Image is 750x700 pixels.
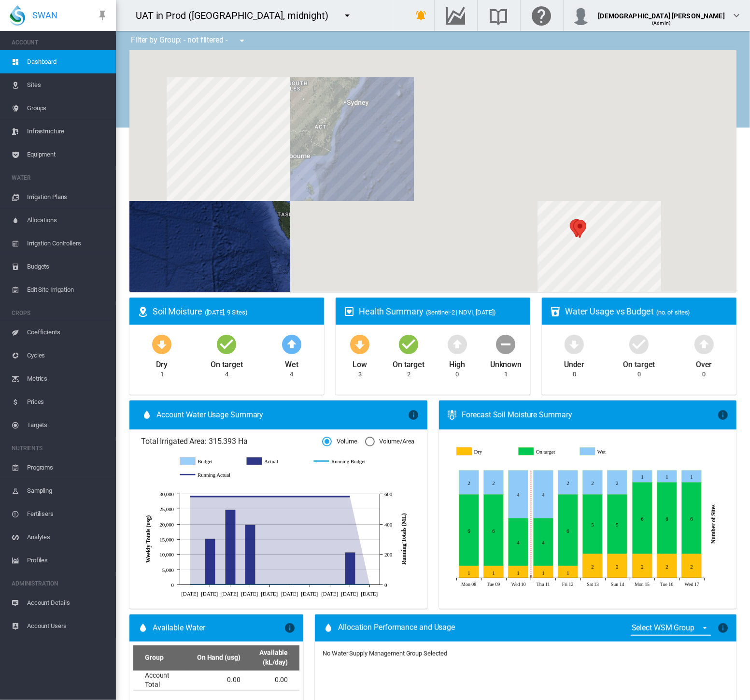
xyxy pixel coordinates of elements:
[611,582,624,587] tspan: Sun 14
[550,306,561,317] md-icon: icon-cup-water
[153,623,205,633] span: Available Water
[717,409,729,421] md-icon: icon-information
[27,390,108,414] span: Prices
[141,436,322,447] span: Total Irrigated Area: 315.393 Ha
[483,494,503,566] g: On target Sep 09, 2025 6
[533,471,553,518] g: Wet Sep 11, 2025 4
[702,370,706,379] div: 0
[511,582,525,587] tspan: Wed 10
[652,20,671,26] span: (Admin)
[681,554,701,578] g: Dry Sep 17, 2025 2
[27,526,108,549] span: Analytes
[137,622,149,634] md-icon: icon-water
[12,576,108,591] span: ADMINISTRATION
[632,554,652,578] g: Dry Sep 15, 2025 2
[710,504,717,543] tspan: Number of Sites
[408,409,420,421] md-icon: icon-information
[162,567,174,573] tspan: 5,000
[558,566,578,578] g: Dry Sep 12, 2025 1
[660,582,673,587] tspan: Tue 16
[159,552,174,557] tspan: 10,000
[632,471,652,483] g: Wet Sep 15, 2025 1
[657,554,677,578] g: Dry Sep 16, 2025 2
[205,309,248,316] span: ([DATE], 9 Sites)
[261,591,278,597] tspan: [DATE]
[571,219,583,237] div: NDVI: My New Site Health Area - 2021-03-26T07:49:16.362Z
[693,332,716,356] md-icon: icon-arrow-up-bold-circle
[348,495,352,499] circle: Running Actual Sep 3 582.27
[12,35,108,50] span: ACCOUNT
[384,552,393,557] tspan: 200
[225,370,228,379] div: 4
[623,356,655,370] div: On target
[159,506,174,512] tspan: 25,000
[456,447,511,456] g: Dry
[461,582,476,587] tspan: Mon 08
[598,7,725,17] div: [DEMOGRAPHIC_DATA] [PERSON_NAME]
[160,370,164,379] div: 1
[301,591,318,597] tspan: [DATE]
[27,186,108,209] span: Irrigation Plans
[587,582,599,587] tspan: Sat 13
[397,332,420,356] md-icon: icon-checkbox-marked-circle
[384,491,393,497] tspan: 600
[530,10,553,21] md-icon: Click here for help
[565,305,729,317] div: Water Usage vs Budget
[393,356,425,370] div: On target
[681,482,701,554] g: On target Sep 17, 2025 6
[181,591,198,597] tspan: [DATE]
[137,306,149,317] md-icon: icon-map-marker-radius
[141,409,153,421] md-icon: icon-water
[27,321,108,344] span: Coefficients
[582,494,602,554] g: On target Sep 13, 2025 5
[27,73,108,97] span: Sites
[571,6,591,25] img: profile.jpg
[348,583,352,586] circle: Running Budget Sep 3 0
[236,35,248,46] md-icon: icon-menu-down
[12,170,108,186] span: WATER
[27,50,108,73] span: Dashboard
[27,479,108,502] span: Sampling
[570,219,583,237] div: NDVI: My New Site Health Area - 2021-03-29T02:33:32.835Z
[455,370,459,379] div: 0
[248,583,252,586] circle: Running Budget Jul 30 0
[574,220,586,238] div: NDVI: hhh
[573,370,576,379] div: 0
[247,457,304,466] g: Actual
[562,582,573,587] tspan: Fri 12
[285,356,298,370] div: Wet
[508,471,528,518] g: Wet Sep 10, 2025 4
[449,356,465,370] div: High
[416,10,427,21] md-icon: icon-bell-ring
[341,10,353,21] md-icon: icon-menu-down
[180,457,237,466] g: Budget
[27,232,108,255] span: Irrigation Controllers
[328,495,332,499] circle: Running Actual Aug 27 582.23
[188,583,192,586] circle: Running Budget Jul 9 0
[323,649,447,658] div: No Water Supply Management Group Selected
[27,591,108,614] span: Account Details
[308,583,311,586] circle: Running Budget Aug 20 0
[241,591,258,597] tspan: [DATE]
[446,332,469,356] md-icon: icon-arrow-up-bold-circle
[570,219,582,237] div: NDVI: My New Site Health Area - 2021-03-29T02:38:11.078Z
[508,566,528,578] g: Dry Sep 10, 2025 1
[504,370,508,379] div: 1
[159,537,174,543] tspan: 15,000
[353,356,367,370] div: Low
[208,495,212,499] circle: Running Actual Jul 16 582.06
[314,457,371,466] g: Running Budget
[656,309,691,316] span: (no. of sites)
[573,220,586,238] div: NDVI: SHA1
[365,437,415,446] md-radio-button: Volume/Area
[268,583,271,586] circle: Running Budget Aug 6 0
[631,621,711,636] md-select: {{'ALLOCATION.SELECT_GROUP' | i18next}}
[564,356,585,370] div: Under
[684,582,699,587] tspan: Wed 17
[27,97,108,120] span: Groups
[607,471,627,495] g: Wet Sep 14, 2025 2
[359,305,523,317] div: Health Summary
[447,409,458,421] md-icon: icon-thermometer-lines
[288,495,292,499] circle: Running Actual Aug 13 582.23
[459,494,479,566] g: On target Sep 08, 2025 6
